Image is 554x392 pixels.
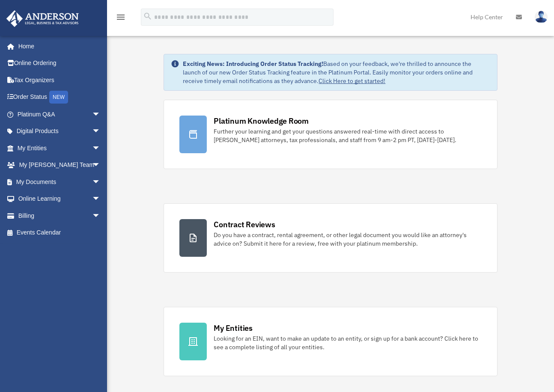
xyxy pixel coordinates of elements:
a: My Entitiesarrow_drop_down [6,140,113,157]
a: Online Learningarrow_drop_down [6,190,113,208]
div: Platinum Knowledge Room [214,116,309,126]
a: Home [6,38,109,55]
img: User Pic [535,11,548,23]
span: arrow_drop_down [92,106,109,123]
span: arrow_drop_down [92,173,109,191]
i: menu [116,12,126,22]
a: Online Ordering [6,55,113,72]
span: arrow_drop_down [92,190,109,208]
div: Further your learning and get your questions answered real-time with direct access to [PERSON_NAM... [214,127,481,144]
strong: Exciting News: Introducing Order Status Tracking! [183,60,323,68]
a: Order StatusNEW [6,89,113,106]
span: arrow_drop_down [92,123,109,140]
span: arrow_drop_down [92,207,109,225]
div: My Entities [214,323,252,333]
a: Digital Productsarrow_drop_down [6,123,113,140]
a: menu [116,15,126,22]
div: NEW [49,91,68,104]
div: Do you have a contract, rental agreement, or other legal document you would like an attorney's ad... [214,231,481,248]
span: arrow_drop_down [92,140,109,157]
div: Contract Reviews [214,219,275,230]
a: My [PERSON_NAME] Teamarrow_drop_down [6,157,113,174]
a: Platinum Knowledge Room Further your learning and get your questions answered real-time with dire... [164,100,497,169]
a: Platinum Q&Aarrow_drop_down [6,106,113,123]
a: My Entities Looking for an EIN, want to make an update to an entity, or sign up for a bank accoun... [164,307,497,376]
span: arrow_drop_down [92,157,109,174]
div: Based on your feedback, we're thrilled to announce the launch of our new Order Status Tracking fe... [183,59,490,85]
i: search [143,12,152,21]
a: Tax Organizers [6,71,113,89]
img: Anderson Advisors Platinum Portal [4,10,81,27]
a: Events Calendar [6,224,113,241]
div: Looking for an EIN, want to make an update to an entity, or sign up for a bank account? Click her... [214,334,481,351]
a: Billingarrow_drop_down [6,207,113,224]
a: Click Here to get started! [319,77,385,85]
a: My Documentsarrow_drop_down [6,173,113,190]
a: Contract Reviews Do you have a contract, rental agreement, or other legal document you would like... [164,203,497,273]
